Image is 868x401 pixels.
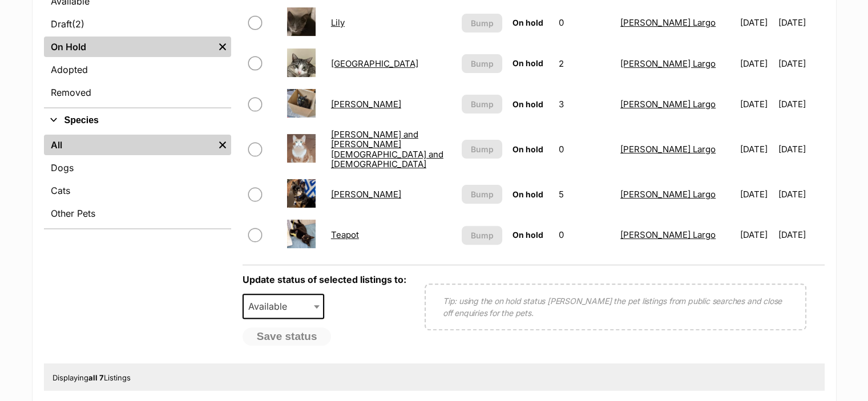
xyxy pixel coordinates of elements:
span: Bump [470,98,493,110]
div: Species [44,132,231,228]
td: [DATE] [778,175,823,214]
label: Update status of selected listings to: [243,274,406,285]
a: [PERSON_NAME] Largo [620,144,716,155]
td: 3 [554,84,615,124]
a: Cats [44,180,231,201]
span: (2) [72,17,84,31]
a: [PERSON_NAME] Largo [620,229,716,240]
td: 5 [554,175,615,214]
button: Save status [243,327,332,346]
a: [PERSON_NAME] Largo [620,189,716,200]
span: On hold [512,189,543,199]
a: [PERSON_NAME] [331,189,401,200]
span: Bump [470,143,493,155]
button: Bump [462,95,502,114]
a: Draft [44,14,231,34]
a: [PERSON_NAME] [331,99,401,110]
td: [DATE] [736,44,777,83]
span: On hold [512,18,543,27]
img: Murray and Zena 10yo and 2 yo [287,134,316,163]
button: Bump [462,140,502,159]
a: Remove filter [214,37,231,57]
td: [DATE] [778,125,823,173]
a: All [44,135,214,155]
button: Bump [462,54,502,73]
td: 0 [554,215,615,254]
span: Bump [470,17,493,29]
button: Bump [462,185,502,204]
a: On Hold [44,37,214,57]
a: [GEOGRAPHIC_DATA] [331,58,418,69]
td: 0 [554,3,615,42]
a: Teapot [331,229,359,240]
span: Bump [470,188,493,200]
a: [PERSON_NAME] Largo [620,99,716,110]
span: Displaying Listings [53,373,131,382]
a: Removed [44,82,231,103]
td: [DATE] [736,175,777,214]
td: 2 [554,44,615,83]
img: Lily [287,7,316,36]
a: Other Pets [44,203,231,224]
a: Dogs [44,157,231,178]
span: Available [244,298,298,314]
p: Tip: using the on hold status [PERSON_NAME] the pet listings from public searches and close off e... [443,295,788,319]
td: [DATE] [736,3,777,42]
span: Available [243,294,325,319]
button: Bump [462,14,502,33]
a: Remove filter [214,135,231,155]
span: Bump [470,58,493,70]
span: On hold [512,99,543,109]
span: On hold [512,144,543,154]
span: Bump [470,229,493,241]
span: On hold [512,230,543,240]
a: Lily [331,17,345,28]
strong: all 7 [88,373,104,382]
button: Bump [462,226,502,245]
a: [PERSON_NAME] and [PERSON_NAME] [DEMOGRAPHIC_DATA] and [DEMOGRAPHIC_DATA] [331,129,443,169]
span: On hold [512,58,543,68]
td: [DATE] [736,215,777,254]
a: Adopted [44,59,231,80]
td: [DATE] [736,125,777,173]
img: Memphis [287,48,316,77]
td: [DATE] [778,44,823,83]
td: [DATE] [778,84,823,124]
button: Species [44,113,231,128]
a: [PERSON_NAME] Largo [620,58,716,69]
td: [DATE] [778,215,823,254]
td: [DATE] [736,84,777,124]
td: [DATE] [778,3,823,42]
a: [PERSON_NAME] Largo [620,17,716,28]
td: 0 [554,125,615,173]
